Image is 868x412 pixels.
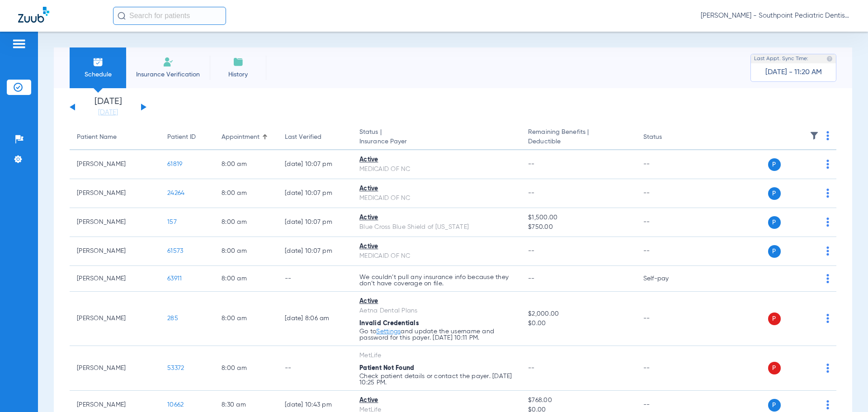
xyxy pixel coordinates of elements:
td: [DATE] 10:07 PM [278,208,352,237]
img: Zuub Logo [18,7,49,23]
img: group-dot-blue.svg [826,131,829,140]
span: Insurance Payer [359,137,514,147]
span: 63911 [167,275,182,282]
img: Schedule [93,57,104,67]
span: -- [528,248,535,254]
td: [PERSON_NAME] [70,266,160,292]
img: group-dot-blue.svg [826,274,829,283]
span: P [768,399,781,412]
td: 8:00 AM [214,266,278,292]
div: MEDICAID OF NC [359,194,514,203]
img: History [233,57,244,67]
span: Invalid Credentials [359,320,419,327]
td: -- [636,292,697,346]
td: -- [636,150,697,179]
img: filter.svg [810,131,819,140]
td: -- [636,179,697,208]
img: group-dot-blue.svg [826,246,829,256]
span: $750.00 [528,223,628,232]
img: group-dot-blue.svg [826,314,829,323]
img: Search Icon [118,12,126,20]
th: Status | [352,125,521,150]
td: -- [278,266,352,292]
div: Patient ID [167,133,196,142]
div: Last Verified [285,133,321,142]
span: [PERSON_NAME] - Southpoint Pediatric Dentistry [701,11,850,20]
div: Patient Name [77,133,117,142]
td: -- [636,237,697,266]
span: Deductible [528,137,628,147]
img: group-dot-blue.svg [826,218,829,227]
td: [DATE] 10:07 PM [278,150,352,179]
span: P [768,158,781,171]
div: Active [359,396,514,405]
span: $0.00 [528,319,628,328]
span: 24264 [167,190,184,196]
div: Blue Cross Blue Shield of [US_STATE] [359,223,514,232]
div: Appointment [222,133,270,142]
td: [PERSON_NAME] [70,346,160,391]
div: MetLife [359,351,514,360]
td: [DATE] 10:07 PM [278,237,352,266]
td: 8:00 AM [214,150,278,179]
td: [PERSON_NAME] [70,292,160,346]
p: Check patient details or contact the payer. [DATE] 10:25 PM. [359,373,514,386]
div: Active [359,213,514,223]
div: Chat Widget [823,369,868,412]
span: Schedule [76,70,119,79]
span: P [768,216,781,229]
span: P [768,313,781,325]
div: Appointment [222,133,259,142]
div: MEDICAID OF NC [359,165,514,174]
td: 8:00 AM [214,346,278,391]
span: 61819 [167,161,182,167]
span: 61573 [167,248,183,254]
span: $768.00 [528,396,628,405]
div: Active [359,155,514,165]
span: Patient Not Found [359,365,414,371]
span: 10662 [167,402,184,408]
th: Status [636,125,697,150]
span: Last Appt. Sync Time: [754,54,808,63]
td: [PERSON_NAME] [70,237,160,266]
td: 8:00 AM [214,292,278,346]
img: hamburger-icon [12,38,26,49]
span: -- [528,365,535,371]
li: [DATE] [81,97,135,117]
td: 8:00 AM [214,179,278,208]
td: -- [636,208,697,237]
td: [PERSON_NAME] [70,208,160,237]
img: last sync help info [826,56,833,62]
img: group-dot-blue.svg [826,189,829,198]
div: Last Verified [285,133,345,142]
p: We couldn’t pull any insurance info because they don’t have coverage on file. [359,274,514,287]
span: History [217,70,259,79]
span: 157 [167,219,177,225]
a: Settings [376,328,401,335]
td: Self-pay [636,266,697,292]
span: P [768,245,781,258]
td: 8:00 AM [214,237,278,266]
img: group-dot-blue.svg [826,364,829,373]
td: -- [636,346,697,391]
p: Go to and update the username and password for this payer. [DATE] 10:11 PM. [359,328,514,341]
div: Aetna Dental Plans [359,306,514,316]
img: group-dot-blue.svg [826,160,829,169]
input: Search for patients [113,7,226,25]
span: P [768,362,781,374]
span: -- [528,190,535,196]
td: -- [278,346,352,391]
div: Active [359,297,514,306]
span: 53372 [167,365,184,371]
span: $2,000.00 [528,309,628,319]
td: [DATE] 10:07 PM [278,179,352,208]
span: P [768,187,781,200]
div: MEDICAID OF NC [359,251,514,261]
a: [DATE] [81,108,135,117]
span: -- [528,275,535,282]
span: 285 [167,315,178,322]
span: [DATE] - 11:20 AM [765,68,822,77]
span: -- [528,161,535,167]
td: [PERSON_NAME] [70,179,160,208]
div: Active [359,242,514,251]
